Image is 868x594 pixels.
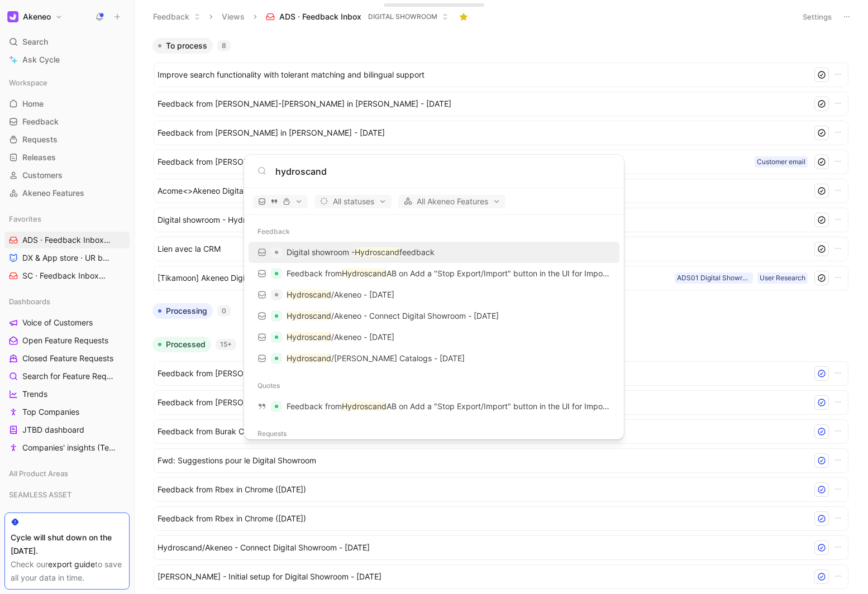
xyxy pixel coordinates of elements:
button: All statuses [314,195,392,208]
span: All statuses [319,195,387,208]
button: All Akeneo Features [398,195,505,208]
mark: Hydroscand [287,332,331,342]
p: Feedback from AB on Add a "Stop Export/Import" button in the UI for Imports and Exports [287,267,611,280]
p: /Akeneo - [DATE] [287,288,394,301]
mark: Hydroscand [355,247,399,257]
a: Digital showroom -Hydroscandfeedback [249,242,619,263]
p: /[PERSON_NAME] Catalogs - [DATE] [287,352,465,365]
mark: Hydroscand [287,353,331,363]
div: Quotes [244,376,624,396]
a: Feedback fromHydroscandAB on Add a "Stop Export/Import" button in the UI for Imports and Exports [249,263,619,284]
mark: Hydroscand [287,290,331,299]
mark: Hydroscand [287,311,331,320]
div: Requests [244,424,624,444]
span: All Akeneo Features [403,195,500,208]
p: Digital showroom - feedback [287,246,435,259]
mark: Hydroscand [342,401,387,411]
p: /Akeneo - Connect Digital Showroom - [DATE] [287,309,499,323]
p: /Akeneo - [DATE] [287,330,394,344]
a: Hydroscand/Akeneo - [DATE] [249,327,619,348]
a: Hydroscand/[PERSON_NAME] Catalogs - [DATE] [249,348,619,369]
a: Hydroscand/Akeneo - Connect Digital Showroom - [DATE] [249,305,619,327]
input: Type a command or search anything [275,165,611,178]
p: Feedback from AB on Add a "Stop Export/Import" button in the UI for Imports and Exports [287,400,611,413]
a: Feedback fromHydroscandAB on Add a "Stop Export/Import" button in the UI for Imports and Exports [249,396,619,417]
div: Feedback [244,222,624,242]
mark: Hydroscand [342,269,387,278]
a: Hydroscand/Akeneo - [DATE] [249,284,619,305]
